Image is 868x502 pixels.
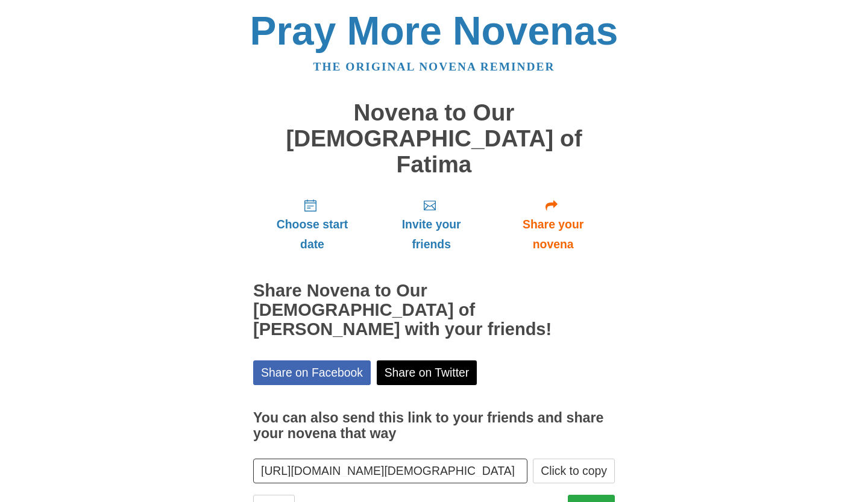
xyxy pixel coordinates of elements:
h2: Share Novena to Our [DEMOGRAPHIC_DATA] of [PERSON_NAME] with your friends! [253,281,615,339]
button: Click to copy [533,459,615,483]
span: Choose start date [265,215,359,254]
a: Invite your friends [371,189,491,261]
h1: Novena to Our [DEMOGRAPHIC_DATA] of Fatima [253,100,615,177]
h3: You can also send this link to your friends and share your novena that way [253,410,615,441]
a: Choose start date [253,189,371,261]
a: Share your novena [491,189,615,261]
a: The original novena reminder [313,60,555,73]
span: Invite your friends [383,215,479,254]
a: Share on Facebook [253,360,371,385]
a: Share on Twitter [377,360,477,385]
span: Share your novena [503,215,603,254]
a: Pray More Novenas [250,8,618,53]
